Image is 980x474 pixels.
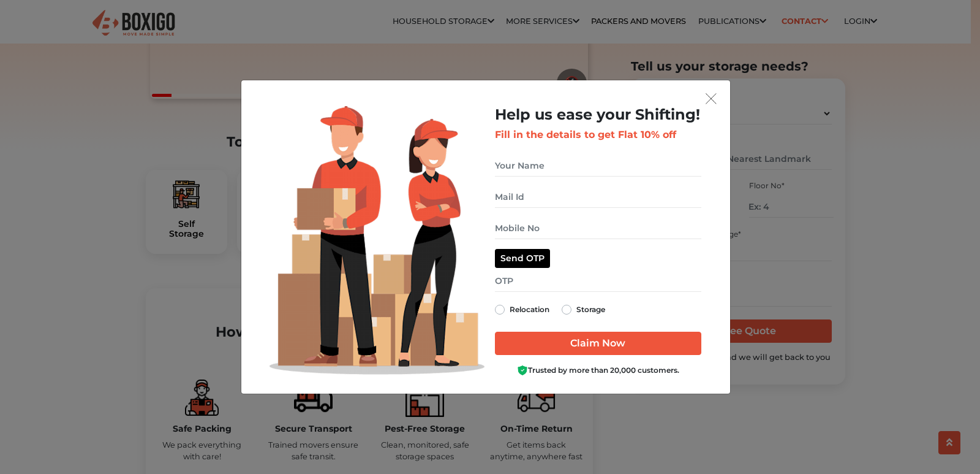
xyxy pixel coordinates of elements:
[495,129,701,140] h3: Fill in the details to get Flat 10% off
[495,218,701,239] input: Mobile No
[706,93,717,104] img: exit
[269,106,485,375] img: Lead Welcome Image
[495,332,701,355] input: Claim Now
[495,155,701,177] input: Your Name
[495,270,701,292] input: OTP
[510,302,549,317] label: Relocation
[517,365,528,376] img: Boxigo Customer Shield
[495,186,701,208] input: Mail Id
[495,365,701,377] div: Trusted by more than 20,000 customers.
[495,249,550,268] button: Send OTP
[495,106,701,124] h2: Help us ease your Shifting!
[576,302,605,317] label: Storage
